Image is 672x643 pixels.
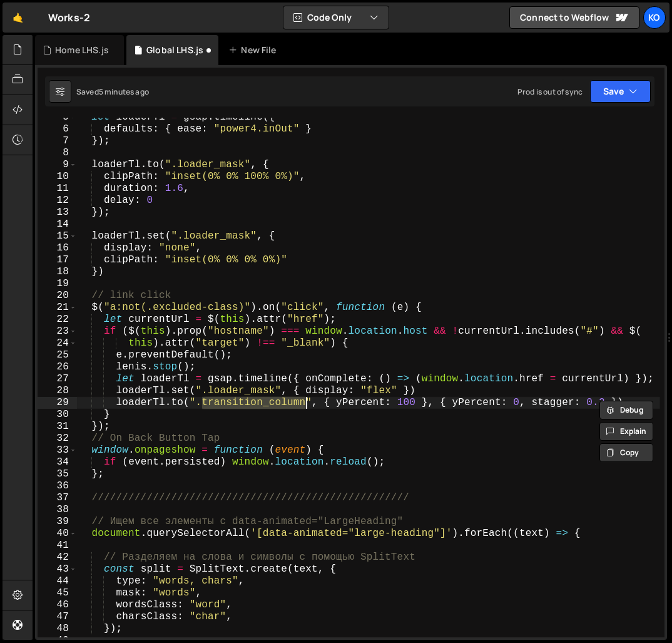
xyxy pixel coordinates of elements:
div: 27 [38,373,77,385]
button: Explain [599,422,653,441]
div: 34 [38,456,77,468]
div: 8 [38,147,77,159]
div: 45 [38,587,77,599]
div: 43 [38,563,77,575]
button: Copy [599,443,653,462]
div: 36 [38,480,77,492]
div: 42 [38,552,77,563]
div: 11 [38,183,77,195]
div: Home LHS.js [55,44,109,56]
div: 25 [38,349,77,361]
div: 24 [38,337,77,349]
div: 5 minutes ago [99,86,149,97]
button: Code Only [283,6,389,29]
div: 22 [38,314,77,326]
div: Saved [76,86,149,97]
div: 30 [38,409,77,421]
div: Prod is out of sync [517,86,583,97]
div: 18 [38,266,77,278]
div: 32 [38,433,77,445]
div: 40 [38,528,77,540]
div: 12 [38,195,77,207]
div: 15 [38,230,77,242]
div: 10 [38,171,77,183]
div: 46 [38,599,77,611]
div: 13 [38,207,77,219]
div: 16 [38,242,77,254]
div: 37 [38,492,77,504]
div: 41 [38,540,77,552]
div: 20 [38,290,77,302]
div: 9 [38,159,77,171]
div: 48 [38,623,77,635]
div: 47 [38,611,77,623]
div: 5 [38,111,77,123]
div: 26 [38,361,77,373]
div: 35 [38,468,77,480]
div: 23 [38,326,77,337]
button: Save [590,80,651,103]
div: 39 [38,516,77,528]
div: 17 [38,254,77,266]
div: 21 [38,302,77,314]
div: 29 [38,397,77,409]
a: Connect to Webflow [509,6,639,29]
div: 14 [38,219,77,230]
div: New File [228,44,281,56]
div: 7 [38,135,77,147]
div: 19 [38,278,77,290]
div: Works-2 [48,10,90,25]
a: Ko [643,6,666,29]
div: 28 [38,385,77,397]
div: 44 [38,575,77,587]
a: 🤙 [3,3,33,33]
div: 31 [38,421,77,433]
button: Debug [599,401,653,419]
div: 6 [38,123,77,135]
div: Global LHS.js [146,44,203,56]
div: 33 [38,445,77,456]
div: 38 [38,504,77,516]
